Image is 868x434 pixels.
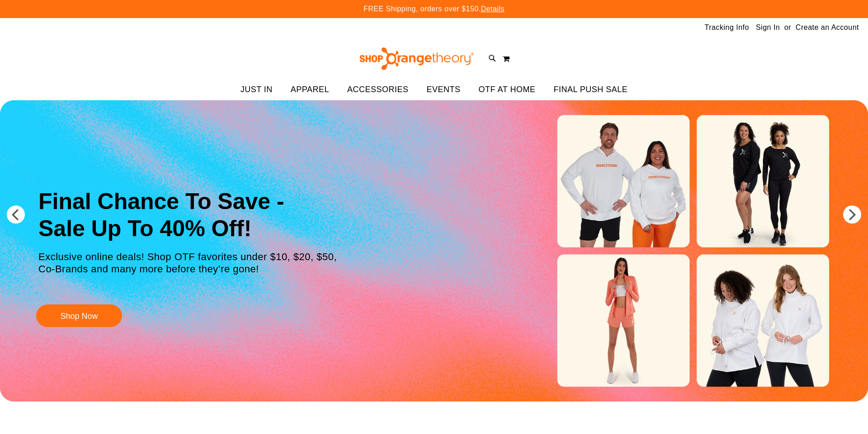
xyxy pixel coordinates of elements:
p: Exclusive online deals! Shop OTF favorites under $10, $20, $50, Co-Brands and many more before th... [32,251,346,295]
button: Shop Now [36,304,122,327]
a: Sign In [756,23,780,33]
span: ACCESSORIES [347,79,409,100]
img: Shop Orangetheory [358,47,475,70]
button: prev [7,205,25,224]
span: JUST IN [241,79,273,100]
a: Details [481,5,505,13]
p: FREE Shipping, orders over $150. [363,4,505,14]
span: EVENTS [427,79,461,100]
a: Final Chance To Save -Sale Up To 40% Off! Exclusive online deals! Shop OTF favorites under $10, $... [32,181,346,331]
button: next [843,205,861,224]
span: OTF AT HOME [479,79,536,100]
h2: Final Chance To Save - Sale Up To 40% Off! [32,181,346,251]
span: FINAL PUSH SALE [553,79,627,100]
span: APPAREL [291,79,329,100]
a: Create an Account [796,23,859,33]
a: Tracking Info [705,23,749,33]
